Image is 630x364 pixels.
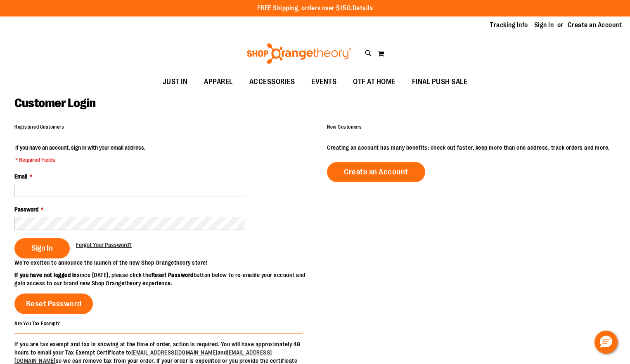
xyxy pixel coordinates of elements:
a: Forgot Your Password? [76,241,132,249]
span: JUST IN [163,73,188,91]
a: Sign In [534,21,554,30]
span: OTF AT HOME [353,73,396,91]
span: Forgot Your Password? [76,242,132,248]
span: Customer Login [14,96,95,110]
strong: If you have not logged in [14,272,77,278]
a: ACCESSORIES [241,73,303,92]
a: Create an Account [568,21,622,30]
button: Hello, have a question? Let’s chat. [594,331,618,354]
a: [EMAIL_ADDRESS][DOMAIN_NAME] [131,349,218,356]
span: Sign In [31,244,53,253]
a: FINAL PUSH SALE [404,73,476,92]
span: EVENTS [311,73,336,91]
strong: Registered Customers [14,124,64,130]
a: APPAREL [196,73,241,92]
span: Email [14,173,27,180]
a: OTF AT HOME [345,73,404,92]
p: We’re excited to announce the launch of the new Shop Orangetheory store! [14,258,315,267]
span: ACCESSORIES [249,73,295,91]
p: Creating an account has many benefits: check out faster, keep more than one address, track orders... [327,143,616,152]
span: * Required Fields [15,156,145,164]
a: Create an Account [327,162,425,182]
span: Create an Account [344,167,408,176]
p: since [DATE], please click the button below to re-enable your account and gain access to our bran... [14,271,315,287]
a: Reset Password [14,294,93,314]
span: Password [14,206,38,213]
button: Sign In [14,238,70,258]
span: FINAL PUSH SALE [412,73,468,91]
a: EVENTS [303,73,345,92]
span: APPAREL [204,73,233,91]
a: JUST IN [154,73,196,92]
strong: Are You Tax Exempt? [14,320,60,326]
a: Details [353,5,373,12]
img: Shop Orangetheory [246,43,353,64]
strong: Reset Password [152,272,194,278]
span: Reset Password [26,299,82,308]
a: Tracking Info [490,21,528,30]
p: FREE Shipping, orders over $150. [257,4,373,13]
legend: If you have an account, sign in with your email address. [14,143,146,164]
strong: New Customers [327,124,362,130]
